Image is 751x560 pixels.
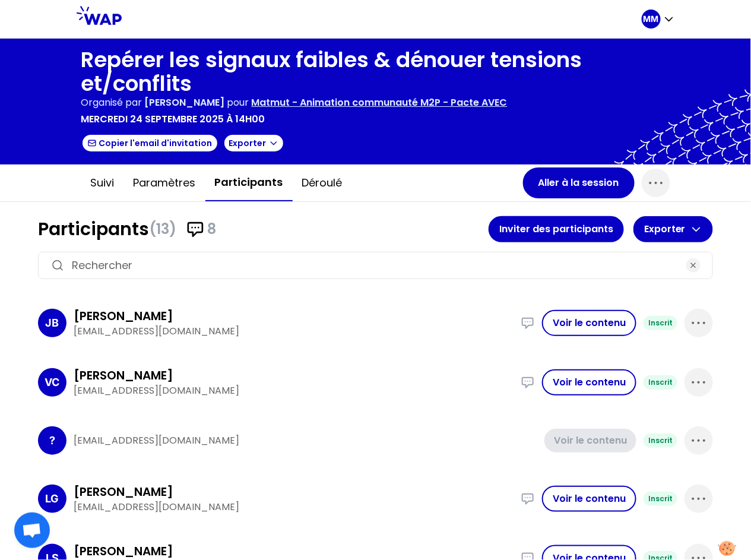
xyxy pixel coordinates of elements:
h3: [PERSON_NAME] [74,543,173,559]
p: Organisé par [81,96,142,110]
p: [EMAIL_ADDRESS][DOMAIN_NAME] [74,500,514,514]
p: mercredi 24 septembre 2025 à 14h00 [81,112,265,126]
p: Matmut - Animation communauté M2P - Pacte AVEC [252,96,508,110]
button: Exporter [633,216,713,242]
div: Inscrit [644,316,677,330]
button: Voir le contenu [542,310,636,336]
button: Voir le contenu [542,486,636,512]
button: MM [642,10,675,29]
p: VC [45,374,60,391]
p: JB [46,315,59,331]
p: [EMAIL_ADDRESS][DOMAIN_NAME] [74,434,537,448]
button: Paramètres [124,165,205,201]
button: Exporter [223,134,284,153]
span: (13) [149,220,176,239]
button: Participants [205,164,293,201]
div: Ouvrir le chat [14,512,50,548]
button: Voir le contenu [542,369,636,396]
button: Copier l'email d'invitation [81,134,218,153]
p: pour [227,96,249,110]
button: Voir le contenu [544,429,636,453]
span: 8 [207,220,216,239]
p: [EMAIL_ADDRESS][DOMAIN_NAME] [74,384,514,398]
p: MM [644,13,659,25]
h1: Participants [38,219,489,240]
input: Rechercher [72,257,679,274]
button: Déroulé [293,165,352,201]
p: ? [49,432,55,449]
button: Inviter des participants [489,216,624,242]
h3: [PERSON_NAME] [74,483,173,500]
p: [EMAIL_ADDRESS][DOMAIN_NAME] [74,324,514,338]
button: Suivi [81,165,124,201]
p: LG [46,491,59,507]
h1: Repérer les signaux faibles & dénouer tensions et/conflits [81,48,670,96]
button: Aller à la session [523,167,635,198]
span: [PERSON_NAME] [145,96,225,109]
h3: [PERSON_NAME] [74,367,173,384]
h3: [PERSON_NAME] [74,308,173,324]
div: Inscrit [644,492,677,506]
div: Inscrit [644,375,677,390]
div: Inscrit [644,434,677,448]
